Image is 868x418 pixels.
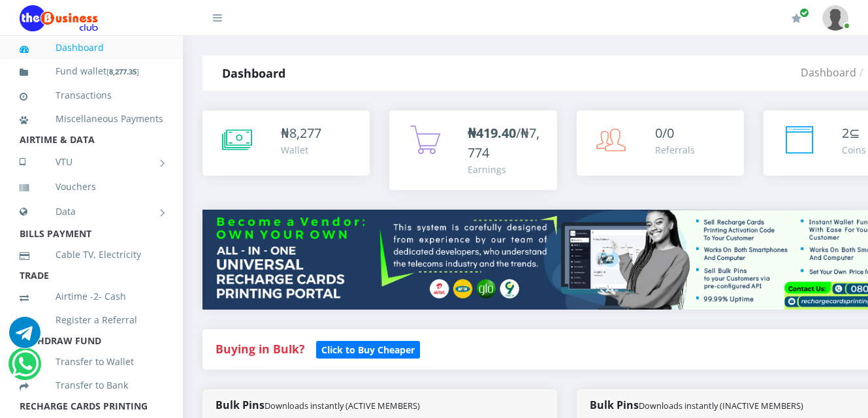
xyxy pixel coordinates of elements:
[109,67,137,76] b: 8,277.35
[655,143,695,157] div: Referrals
[792,13,801,24] i: Renew/Upgrade Subscription
[655,124,674,142] span: 0/0
[842,123,866,143] div: ⊆
[590,398,803,412] strong: Bulk Pins
[20,370,163,400] a: Transfer to Bank
[822,5,848,31] img: User
[216,398,420,412] strong: Bulk Pins
[20,33,163,63] a: Dashboard
[799,8,809,18] span: Renew/Upgrade Subscription
[289,124,321,142] span: 8,277
[20,146,163,178] a: VTU
[216,341,304,357] strong: Buying in Bulk?
[202,110,370,176] a: ₦8,277 Wallet
[20,240,163,270] a: Cable TV, Electricity
[20,347,163,377] a: Transfer to Wallet
[9,327,40,348] a: Chat for support
[265,400,420,411] small: Downloads instantly (ACTIVE MEMBERS)
[468,163,543,176] div: Earnings
[20,305,163,335] a: Register a Referral
[20,104,163,134] a: Miscellaneous Payments
[321,344,415,356] b: Click to Buy Cheaper
[106,67,139,76] small: [ ]
[577,110,744,176] a: 0/0 Referrals
[281,143,321,157] div: Wallet
[12,358,39,379] a: Chat for support
[20,281,163,312] a: Airtime -2- Cash
[20,80,163,110] a: Transactions
[281,123,321,143] div: ₦
[468,124,516,142] b: ₦419.40
[222,65,285,81] strong: Dashboard
[20,56,163,87] a: Fund wallet[8,277.35]
[468,124,539,161] span: /₦7,774
[639,400,803,411] small: Downloads instantly (INACTIVE MEMBERS)
[842,124,849,142] span: 2
[842,143,866,157] div: Coins
[801,65,856,80] a: Dashboard
[389,110,556,190] a: ₦419.40/₦7,774 Earnings
[20,195,163,228] a: Data
[20,5,98,31] img: Logo
[20,172,163,202] a: Vouchers
[316,341,420,357] a: Click to Buy Cheaper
